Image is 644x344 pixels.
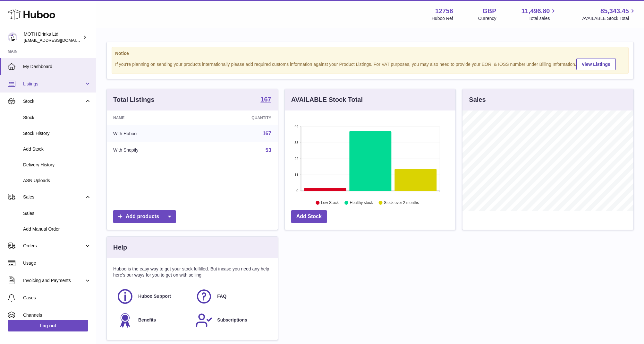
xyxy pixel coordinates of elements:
a: View Listings [576,58,616,70]
a: Add Stock [291,210,327,223]
span: Add Stock [23,146,91,152]
a: 167 [263,131,271,136]
span: Subscriptions [217,317,247,323]
h3: Help [113,243,127,252]
span: Invoicing and Payments [23,278,84,284]
text: 0 [296,189,298,193]
text: 33 [294,141,298,145]
strong: Notice [115,50,625,57]
text: Low Stock [321,201,339,205]
a: 53 [266,147,271,153]
th: Quantity [199,110,277,125]
img: orders@mothdrinks.com [8,32,17,42]
span: ASN Uploads [23,178,91,184]
span: Total sales [529,15,557,22]
a: Huboo Support [116,288,189,305]
strong: GBP [482,7,496,15]
a: Subscriptions [195,312,268,329]
strong: 12758 [435,7,453,15]
th: Name [107,110,199,125]
text: Healthy stock [350,201,373,205]
td: With Huboo [107,125,199,142]
div: Huboo Ref [432,15,453,22]
strong: 167 [260,96,271,102]
span: Stock History [23,130,91,137]
a: Benefits [116,312,189,329]
text: 44 [294,125,298,128]
span: 11,496.80 [521,7,550,15]
td: With Shopify [107,142,199,159]
span: Delivery History [23,162,91,168]
text: 11 [294,173,298,177]
div: MOTH Drinks Ltd [24,31,81,43]
p: Huboo is the easy way to get your stock fulfilled. But incase you need any help here's our ways f... [113,266,271,278]
a: Add products [113,210,176,223]
span: Sales [23,194,84,200]
span: Orders [23,243,84,249]
a: Log out [8,320,88,331]
span: Sales [23,210,91,216]
span: Listings [23,81,84,87]
span: Channels [23,312,91,318]
div: If you're planning on sending your products internationally please add required customs informati... [115,57,625,70]
span: Stock [23,115,91,121]
span: [EMAIL_ADDRESS][DOMAIN_NAME] [24,38,94,43]
a: FAQ [195,288,268,305]
span: Usage [23,260,91,266]
a: 11,496.80 Total sales [521,7,557,22]
text: 22 [294,157,298,161]
h3: Total Listings [113,95,155,104]
span: Cases [23,295,91,301]
span: Benefits [138,317,156,323]
span: Stock [23,98,84,104]
h3: Sales [469,95,486,104]
a: 85,343.45 AVAILABLE Stock Total [582,7,636,22]
text: Stock over 2 months [384,201,419,205]
span: FAQ [217,293,226,299]
span: 85,343.45 [600,7,629,15]
span: AVAILABLE Stock Total [582,15,636,22]
span: Add Manual Order [23,226,91,232]
div: Currency [478,15,496,22]
a: 167 [260,96,271,104]
span: My Dashboard [23,64,91,70]
h3: AVAILABLE Stock Total [291,95,363,104]
span: Huboo Support [138,293,171,299]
